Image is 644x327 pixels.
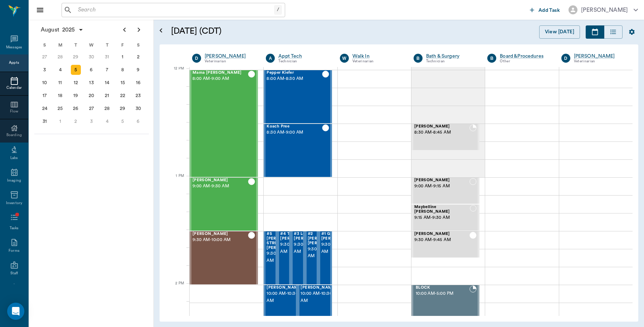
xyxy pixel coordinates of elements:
[414,129,469,136] span: 8:30 AM - 8:45 AM
[165,280,184,298] div: 2 PM
[118,91,128,101] div: Friday, August 22, 2025
[130,40,146,51] div: S
[192,75,248,82] span: 8:00 AM - 9:00 AM
[71,116,81,126] div: Tuesday, September 2, 2025
[133,104,143,114] div: Saturday, August 30, 2025
[264,124,332,177] div: CHECKED_OUT, 8:30 AM - 9:00 AM
[574,53,624,60] a: [PERSON_NAME]
[40,78,50,88] div: Sunday, August 10, 2025
[291,231,304,285] div: CHECKED_OUT, 9:30 AM - 10:00 AM
[267,250,302,264] span: 9:30 AM - 10:00 AM
[192,71,248,75] span: Mama [PERSON_NAME]
[267,71,322,75] span: Pepper Kiefer
[192,54,201,63] div: D
[37,23,87,37] button: August2025
[40,104,50,114] div: Sunday, August 24, 2025
[321,232,357,241] span: #1 GRAY/WHITE [PERSON_NAME]
[527,3,563,16] button: Add Task
[118,104,128,114] div: Friday, August 29, 2025
[561,54,570,63] div: D
[55,65,65,75] div: Monday, August 4, 2025
[87,52,97,62] div: Wednesday, July 30, 2025
[352,53,403,60] a: Walk In
[411,231,479,258] div: CHECKED_OUT, 9:30 AM - 9:45 AM
[301,285,336,290] span: [PERSON_NAME]
[40,65,50,75] div: Sunday, August 3, 2025
[87,65,97,75] div: Wednesday, August 6, 2025
[192,232,248,236] span: [PERSON_NAME]
[102,65,112,75] div: Thursday, August 7, 2025
[71,52,81,62] div: Tuesday, July 29, 2025
[278,53,329,60] a: Appt Tech
[10,271,18,276] div: Staff
[99,40,115,51] div: T
[87,91,97,101] div: Wednesday, August 20, 2025
[414,54,423,63] div: B
[340,54,349,63] div: W
[426,58,477,64] div: Technician
[118,116,128,126] div: Friday, September 5, 2025
[6,45,23,50] div: Messages
[190,177,258,231] div: CHECKED_OUT, 9:00 AM - 9:30 AM
[40,52,50,62] div: Sunday, July 27, 2025
[171,25,359,37] h5: [DATE] (CDT)
[6,201,22,206] div: Inventory
[264,231,277,285] div: CHECKED_OUT, 9:30 AM - 10:00 AM
[192,178,248,183] span: [PERSON_NAME]
[33,3,47,17] button: Close drawer
[102,116,112,126] div: Thursday, September 4, 2025
[75,5,274,15] input: Search
[55,91,65,101] div: Monday, August 18, 2025
[165,172,184,190] div: 1 PM
[190,231,258,285] div: CHECKED_OUT, 9:30 AM - 10:00 AM
[305,231,318,285] div: CHECKED_OUT, 9:30 AM - 10:00 AM
[411,204,479,231] div: NOT_CONFIRMED, 9:15 AM - 9:30 AM
[205,58,255,64] div: Veterinarian
[277,231,291,285] div: CHECKED_OUT, 9:30 AM - 10:00 AM
[278,58,329,64] div: Technician
[414,205,470,214] span: Maybelline [PERSON_NAME]
[71,78,81,88] div: Tuesday, August 12, 2025
[267,124,322,129] span: Koach Pree
[416,285,469,290] span: BLOCK
[192,183,248,190] span: 9:00 AM - 9:30 AM
[294,232,330,241] span: #3 LG BLACK [PERSON_NAME]
[102,78,112,88] div: Thursday, August 14, 2025
[581,6,628,14] div: [PERSON_NAME]
[102,52,112,62] div: Thursday, July 31, 2025
[118,65,128,75] div: Friday, August 8, 2025
[267,285,302,290] span: [PERSON_NAME]
[87,104,97,114] div: Wednesday, August 27, 2025
[301,290,336,304] span: 10:00 AM - 10:30 AM
[411,177,479,204] div: NOT_CONFIRMED, 9:00 AM - 9:15 AM
[84,40,99,51] div: W
[40,116,50,126] div: Sunday, August 31, 2025
[10,155,18,161] div: Labs
[55,116,65,126] div: Monday, September 1, 2025
[192,236,248,244] span: 9:30 AM - 10:00 AM
[71,104,81,114] div: Tuesday, August 26, 2025
[308,246,343,260] span: 9:30 AM - 10:00 AM
[7,178,21,183] div: Imaging
[426,53,477,60] a: Bath & Surgery
[205,53,255,60] a: [PERSON_NAME]
[157,17,165,44] button: Open calendar
[318,231,332,285] div: CHECKED_OUT, 9:30 AM - 10:00 AM
[280,232,316,241] span: #4 TIGER STRIPE [PERSON_NAME]
[500,53,550,60] a: Board &Procedures
[132,23,146,37] button: Next page
[68,40,84,51] div: T
[267,232,302,250] span: #5 [PERSON_NAME] STRIPE [PERSON_NAME]
[133,52,143,62] div: Saturday, August 2, 2025
[294,241,330,255] span: 9:30 AM - 10:00 AM
[487,54,496,63] div: B
[416,290,469,297] span: 10:00 AM - 5:00 PM
[165,65,184,83] div: 12 PM
[133,78,143,88] div: Saturday, August 16, 2025
[414,124,469,129] span: [PERSON_NAME]
[133,91,143,101] div: Saturday, August 23, 2025
[190,70,258,177] div: CHECKED_OUT, 8:00 AM - 9:00 AM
